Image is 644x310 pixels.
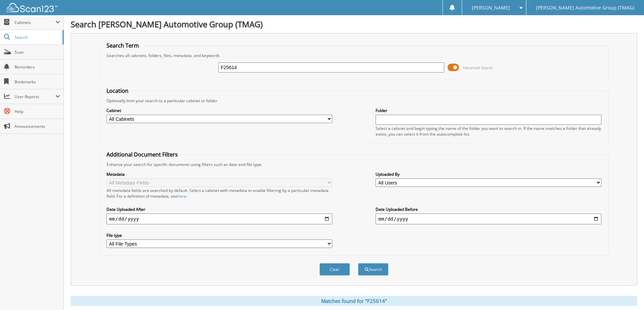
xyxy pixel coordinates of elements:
[106,188,332,199] div: All metadata fields are searched by default. Select a cabinet with metadata to enable filtering b...
[376,206,601,212] label: Date Uploaded Before
[15,34,59,40] span: Search
[358,263,388,276] button: Search
[15,64,60,70] span: Reminders
[103,98,605,104] div: Optionally limit your search to a particular cabinet or folder
[103,42,142,49] legend: Search Term
[106,206,332,212] label: Date Uploaded After
[106,232,332,238] label: File type
[376,214,601,224] input: end
[15,20,55,25] span: Cabinets
[15,123,60,129] span: Announcements
[463,65,493,70] span: Advanced Search
[106,171,332,177] label: Metadata
[376,171,601,177] label: Uploaded By
[319,263,350,276] button: Clear
[376,108,601,113] label: Folder
[15,94,55,100] span: User Reports
[71,19,637,30] h1: Search [PERSON_NAME] Automotive Group (TMAG)
[177,193,186,199] a: here
[71,296,637,306] div: Matches found for "F25614"
[15,109,60,114] span: Help
[103,53,605,58] div: Searches all cabinets, folders, files, metadata, and keywords
[103,87,132,94] legend: Location
[376,125,601,137] div: Select a cabinet and begin typing the name of the folder you want to search in. If the name match...
[15,79,60,85] span: Bookmarks
[15,49,60,55] span: Scan
[103,162,605,167] div: Enhance your search for specific documents using filters such as date and file type.
[7,3,57,12] img: scan123-logo-white.svg
[106,108,332,113] label: Cabinet
[536,6,634,10] span: [PERSON_NAME] Automotive Group (TMAG)
[106,214,332,224] input: start
[103,151,181,158] legend: Additional Document Filters
[472,6,510,10] span: [PERSON_NAME]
